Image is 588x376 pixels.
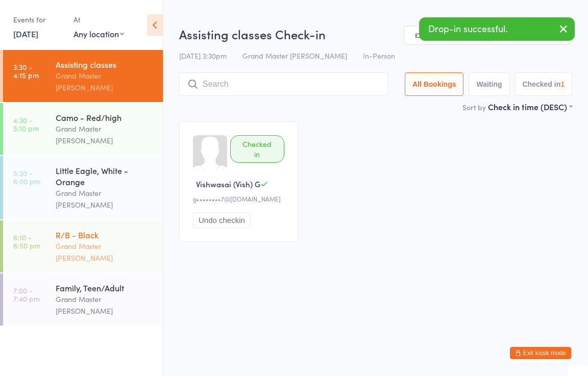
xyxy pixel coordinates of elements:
a: 7:00 -7:40 pmFamily, Teen/AdultGrand Master [PERSON_NAME] [3,273,163,325]
a: 3:30 -4:15 pmAssisting classesGrand Master [PERSON_NAME] [3,50,163,102]
div: Little Eagle, White - Orange [56,165,154,187]
div: Grand Master [PERSON_NAME] [56,70,154,93]
span: Grand Master [PERSON_NAME] [242,51,347,61]
a: [DATE] [13,28,38,39]
div: Grand Master [PERSON_NAME] [56,187,154,211]
time: 7:00 - 7:40 pm [13,286,40,303]
button: Undo checkin [193,212,251,228]
div: Family, Teen/Adult [56,282,154,293]
time: 3:30 - 4:15 pm [13,63,39,79]
label: Sort by [462,102,486,112]
a: 5:20 -6:00 pmLittle Eagle, White - OrangeGrand Master [PERSON_NAME] [3,156,163,219]
div: Any location [73,28,124,39]
input: Search [179,72,388,96]
span: [DATE] 3:30pm [179,51,227,61]
button: Waiting [469,72,509,96]
div: R/B - Black [56,229,154,240]
div: Checked in [230,135,284,163]
span: In-Person [363,51,395,61]
div: Camo - Red/high [56,112,154,123]
a: 6:10 -6:50 pmR/B - BlackGrand Master [PERSON_NAME] [3,220,163,272]
div: Assisting classes [56,59,154,70]
div: g••••••••7@[DOMAIN_NAME] [193,194,287,203]
div: At [73,11,124,28]
div: Drop-in successful. [419,17,575,41]
button: Checked in1 [515,72,573,96]
time: 4:30 - 5:10 pm [13,116,39,132]
a: 4:30 -5:10 pmCamo - Red/highGrand Master [PERSON_NAME] [3,103,163,155]
div: Grand Master [PERSON_NAME] [56,240,154,264]
button: All Bookings [405,72,464,96]
div: Grand Master [PERSON_NAME] [56,123,154,146]
span: Vishwasai (Vish) G [196,179,260,189]
div: Check in time (DESC) [488,101,572,112]
time: 6:10 - 6:50 pm [13,233,40,249]
div: Grand Master [PERSON_NAME] [56,293,154,317]
time: 5:20 - 6:00 pm [13,169,40,185]
h2: Assisting classes Check-in [179,26,572,42]
button: Exit kiosk mode [510,347,571,359]
div: 1 [560,80,565,88]
div: Events for [13,11,63,28]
